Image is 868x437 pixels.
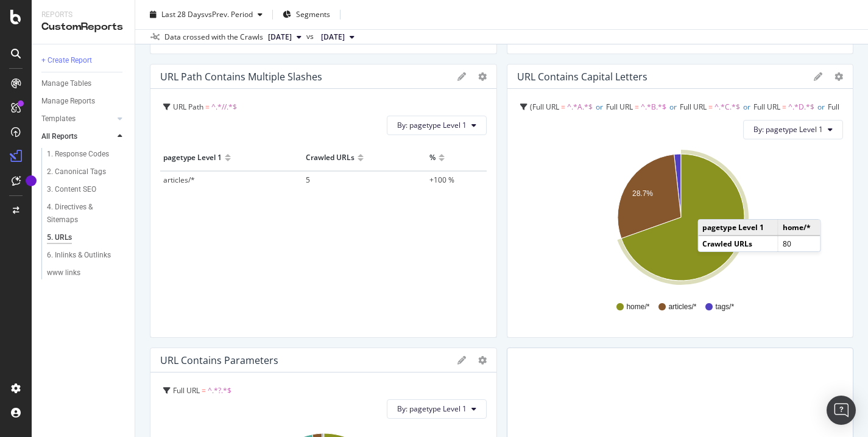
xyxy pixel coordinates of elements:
[570,119,577,129] span: or
[698,236,778,251] td: Crawled URLs
[830,119,839,129] span: =
[47,249,126,262] a: 6. Inlinks & Outlinks
[41,54,126,67] a: + Create Report
[429,175,454,185] span: +100 %
[532,102,559,112] span: Full URL
[41,95,126,108] a: Manage Reports
[778,220,820,236] td: home/*
[580,119,607,129] span: Full URL
[698,220,778,236] td: pagetype Level 1
[47,231,72,244] div: 5. URLs
[47,183,96,196] div: 3. Content SEO
[596,102,603,112] span: or
[263,30,306,44] button: [DATE]
[727,119,753,129] span: Full URL
[827,396,856,425] div: Open Intercom Messenger
[478,356,487,365] div: gear
[834,72,843,81] div: gear
[507,64,854,338] div: URL Contains Capital LettersgeargearFull URL = ^.*A.*$orFull URL = ^.*B.*$orFull URL = ^.*C.*$orF...
[173,385,200,396] span: Full URL
[478,72,487,81] div: gear
[163,175,195,185] span: articles/*
[47,201,126,226] a: 4. Directives & Sitemaps
[150,64,497,338] div: URL Path Contains Multiple SlashesgeargearURL Path = ^.*//.*$By: pagetype Level 1pagetype Level 1...
[680,102,707,112] span: Full URL
[47,183,126,196] a: 3. Content SEO
[47,148,126,161] a: 1. Response Codes
[202,385,206,396] span: =
[306,148,355,167] div: Crawled URLs
[387,116,487,135] button: By: pagetype Level 1
[145,5,267,24] button: Last 28 DaysvsPrev. Period
[397,404,467,414] span: By: pagetype Level 1
[652,119,679,129] span: Full URL
[47,267,80,279] div: www links
[173,102,203,112] span: URL Path
[778,236,820,251] td: 80
[164,32,263,43] div: Data crossed with the Crawls
[296,9,330,19] span: Segments
[743,120,843,139] button: By: pagetype Level 1
[753,124,823,135] span: By: pagetype Level 1
[47,231,126,244] a: 5. URLs
[755,119,760,129] span: =
[535,119,540,129] span: =
[41,113,114,125] a: Templates
[47,249,111,262] div: 6. Inlinks & Outlinks
[41,20,125,34] div: CustomReports
[41,95,95,108] div: Manage Reports
[47,166,106,178] div: 2. Canonical Tags
[316,30,359,44] button: [DATE]
[669,102,677,112] span: or
[47,267,126,279] a: www links
[163,148,222,167] div: pagetype Level 1
[41,77,91,90] div: Manage Tables
[47,148,109,161] div: 1. Response Codes
[642,119,649,129] span: or
[47,166,126,178] a: 2. Canonical Tags
[801,119,828,129] span: Full URL
[681,119,685,129] span: =
[26,175,37,186] div: Tooltip anchor
[268,32,292,43] span: 2025 Aug. 30th
[609,119,613,129] span: =
[635,102,639,112] span: =
[205,102,210,112] span: =
[561,102,565,112] span: =
[715,302,734,312] span: tags/*
[41,77,126,90] a: Manage Tables
[387,399,487,419] button: By: pagetype Level 1
[41,113,76,125] div: Templates
[743,102,750,112] span: or
[606,102,633,112] span: Full URL
[41,130,77,143] div: All Reports
[708,102,713,112] span: =
[753,102,780,112] span: Full URL
[160,71,322,83] div: URL Path Contains Multiple Slashes
[517,149,844,290] svg: A chart.
[668,302,696,312] span: articles/*
[47,201,116,226] div: 4. Directives & Sitemaps
[817,102,825,112] span: or
[397,120,467,130] span: By: pagetype Level 1
[41,130,114,143] a: All Reports
[429,148,436,167] div: %
[632,189,653,198] text: 28.7%
[791,119,798,129] span: or
[41,10,125,20] div: Reports
[626,302,649,312] span: home/*
[161,9,205,19] span: Last 28 Days
[321,32,345,43] span: 2025 Aug. 2nd
[205,9,253,19] span: vs Prev. Period
[517,71,647,83] div: URL Contains Capital Letters
[782,102,786,112] span: =
[160,354,278,366] div: URL Contains Parameters
[306,175,310,185] span: 5
[716,119,724,129] span: or
[278,5,335,24] button: Segments
[41,54,92,67] div: + Create Report
[306,31,316,42] span: vs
